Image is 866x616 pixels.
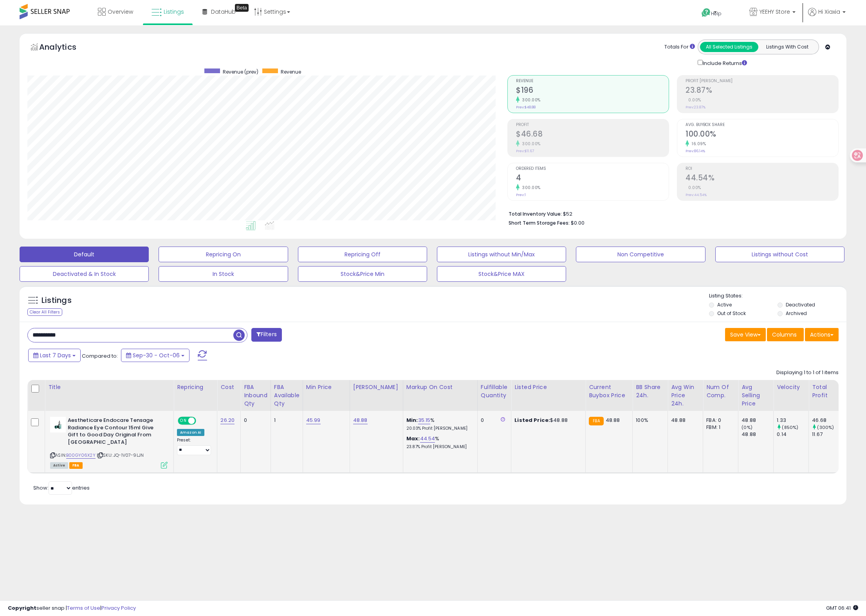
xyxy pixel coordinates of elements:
[82,352,118,360] span: Compared to:
[251,328,282,342] button: Filters
[767,328,804,341] button: Columns
[159,247,288,262] button: Repricing On
[481,383,508,400] div: Fulfillable Quantity
[177,383,214,391] div: Repricing
[520,97,541,103] small: 300.00%
[589,417,603,425] small: FBA
[686,79,838,83] span: Profit [PERSON_NAME]
[211,8,236,16] span: DataHub
[403,380,477,411] th: The percentage added to the cost of goods (COGS) that forms the calculator for Min & Max prices.
[636,417,662,424] div: 100%
[606,416,620,424] span: 48.88
[686,167,838,171] span: ROI
[782,424,798,430] small: (850%)
[758,42,816,52] button: Listings With Cost
[686,97,701,103] small: 0.00%
[406,416,418,424] b: Min:
[786,301,815,308] label: Deactivated
[686,185,701,191] small: 0.00%
[818,8,840,16] span: Hi Xiaxia
[244,417,265,424] div: 0
[709,292,846,300] p: Listing States:
[516,167,669,171] span: Ordered Items
[481,417,505,424] div: 0
[420,435,435,443] a: 44.54
[406,435,471,450] div: %
[516,130,669,140] h2: $46.68
[671,417,697,424] div: 48.88
[717,301,732,308] label: Active
[274,383,299,408] div: FBA Available Qty
[39,41,92,54] h5: Analytics
[717,310,746,317] label: Out of Stock
[576,247,705,262] button: Non Competitive
[33,484,90,492] span: Show: entries
[235,4,249,12] div: Tooltip anchor
[664,43,695,51] div: Totals For
[686,105,705,110] small: Prev: 23.87%
[306,416,321,424] a: 45.99
[671,383,700,408] div: Avg Win Price 24h.
[133,351,180,359] span: Sep-30 - Oct-06
[220,383,237,391] div: Cost
[812,383,841,400] div: Total Profit
[274,417,297,424] div: 1
[298,247,427,262] button: Repricing Off
[159,266,288,282] button: In Stock
[28,349,81,362] button: Last 7 Days
[509,211,562,217] b: Total Inventory Value:
[700,42,758,52] button: All Selected Listings
[406,383,474,391] div: Markup on Cost
[41,295,72,306] h5: Listings
[509,220,570,226] b: Short Term Storage Fees:
[223,68,258,75] span: Revenue (prev)
[50,462,68,469] span: All listings currently available for purchase on Amazon
[121,349,189,362] button: Sep-30 - Oct-06
[177,429,204,436] div: Amazon AI
[244,383,267,408] div: FBA inbound Qty
[695,2,737,25] a: Help
[706,383,735,400] div: Num of Comp.
[40,351,71,359] span: Last 7 Days
[772,331,797,339] span: Columns
[686,123,838,127] span: Avg. Buybox Share
[725,328,766,341] button: Save View
[777,431,808,438] div: 0.14
[636,383,664,400] div: BB Share 24h.
[20,266,149,282] button: Deactivated & In Stock
[27,308,62,316] div: Clear All Filters
[777,417,808,424] div: 1.33
[97,452,144,458] span: | SKU: JQ-1V07-9LJN
[516,86,669,96] h2: $196
[589,383,629,400] div: Current Buybox Price
[177,438,211,455] div: Preset:
[686,130,838,140] h2: 100.00%
[516,149,534,153] small: Prev: $11.67
[68,417,163,448] b: Aestheticare Endocare Tensage Radiance Eye Contour 15ml Give Gift to Good Day Original From [GEOG...
[812,431,844,438] div: 11.67
[516,105,536,110] small: Prev: $48.88
[406,426,471,431] p: 20.03% Profit [PERSON_NAME]
[164,8,184,16] span: Listings
[686,86,838,96] h2: 23.87%
[786,310,807,317] label: Archived
[516,193,526,197] small: Prev: 1
[571,219,585,227] span: $0.00
[686,173,838,184] h2: 44.54%
[701,8,711,18] i: Get Help
[742,424,752,430] small: (0%)
[418,416,431,424] a: 35.15
[66,452,96,459] a: B00GY06X2Y
[406,444,471,450] p: 23.87% Profit [PERSON_NAME]
[760,8,790,16] span: YEEHY Store
[353,383,400,391] div: [PERSON_NAME]
[220,416,235,424] a: 26.20
[706,424,732,431] div: FBM: 1
[69,462,83,469] span: FBA
[516,123,669,127] span: Profit
[514,383,582,391] div: Listed Price
[509,209,833,218] li: $52
[520,141,541,147] small: 300.00%
[686,193,707,197] small: Prev: 44.54%
[817,424,834,430] small: (300%)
